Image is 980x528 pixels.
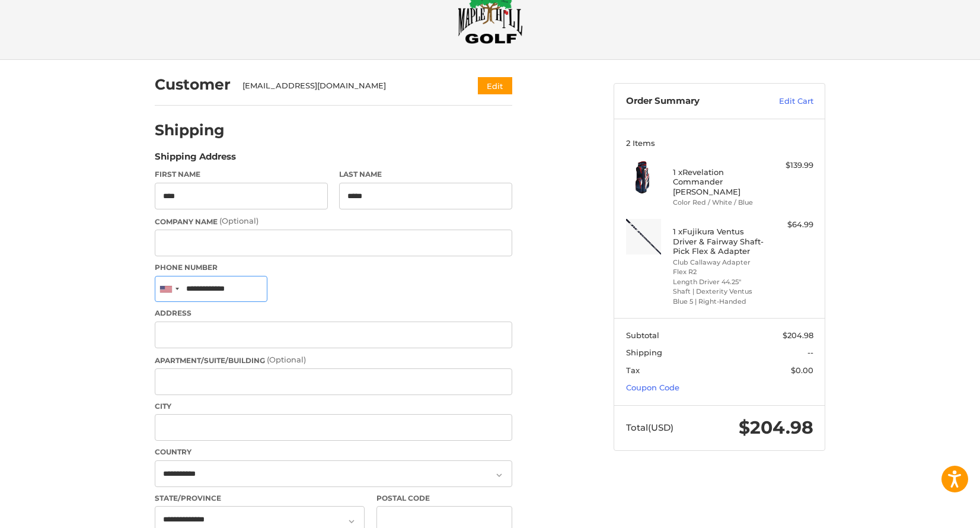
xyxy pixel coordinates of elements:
span: Subtotal [626,330,659,340]
a: Coupon Code [626,383,679,392]
a: Edit Cart [754,96,813,107]
div: $64.99 [767,219,813,231]
div: United States: +1 [155,276,183,302]
label: Country [155,447,512,457]
span: -- [807,348,813,357]
iframe: Google Customer Reviews [882,496,980,528]
li: Shaft | Dexterity Ventus Blue 5 | Right-Handed [673,287,764,306]
label: State/Province [155,493,365,504]
label: First Name [155,169,328,180]
h4: 1 x Fujikura Ventus Driver & Fairway Shaft- Pick Flex & Adapter [673,227,764,256]
label: Address [155,308,512,319]
h3: Order Summary [626,96,754,107]
span: Tax [626,365,640,375]
li: Color Red / White / Blue [673,198,764,208]
li: Club Callaway Adapter [673,257,764,268]
h2: Shipping [155,121,225,139]
label: Apartment/Suite/Building [155,354,512,366]
small: (Optional) [267,355,306,364]
small: (Optional) [219,216,258,225]
li: Flex R2 [673,267,764,277]
div: [EMAIL_ADDRESS][DOMAIN_NAME] [242,80,455,92]
h3: 2 Items [626,138,813,148]
div: $139.99 [767,160,813,171]
label: Last Name [339,169,512,180]
h2: Customer [155,75,231,94]
span: $204.98 [783,330,813,340]
label: City [155,401,512,412]
span: Shipping [626,348,662,357]
label: Phone Number [155,262,512,273]
li: Length Driver 44.25" [673,277,764,287]
label: Company Name [155,215,512,227]
label: Postal Code [376,493,513,504]
span: $204.98 [739,416,813,438]
legend: Shipping Address [155,150,236,169]
span: Total (USD) [626,422,673,433]
span: $0.00 [791,365,813,375]
h4: 1 x Revelation Commander [PERSON_NAME] [673,167,764,196]
button: Edit [478,77,512,94]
